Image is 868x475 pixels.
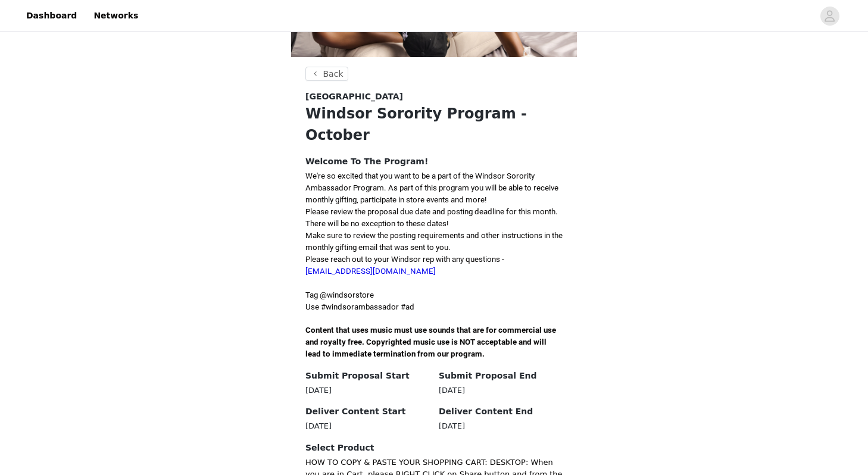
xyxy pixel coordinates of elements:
[305,370,429,382] h4: Submit Proposal Start
[305,103,563,146] h1: Windsor Sorority Program - October
[305,207,558,228] span: Please review the proposal due date and posting deadline for this month. There will be no excepti...
[86,2,145,29] a: Networks
[439,370,563,382] h4: Submit Proposal End
[305,267,436,276] a: [EMAIL_ADDRESS][DOMAIN_NAME]
[305,442,563,454] h4: Select Product
[305,385,429,396] div: [DATE]
[305,171,558,204] span: We're so excited that you want to be a part of the Windsor Sorority Ambassador Program. As part o...
[19,2,84,29] a: Dashboard
[305,326,558,358] span: Content that uses music must use sounds that are for commercial use and royalty free. Copyrighted...
[305,420,429,432] div: [DATE]
[305,155,563,168] h4: Welcome To The Program!
[305,231,563,252] span: Make sure to review the posting requirements and other instructions in the monthly gifting email ...
[439,405,563,418] h4: Deliver Content End
[305,302,414,311] span: Use #windsorambassador #ad
[305,90,403,103] span: [GEOGRAPHIC_DATA]
[824,7,835,26] div: avatar
[305,290,374,299] span: Tag @windsorstore
[439,385,563,396] div: [DATE]
[305,405,429,418] h4: Deliver Content Start
[305,67,348,81] button: Back
[305,255,504,276] span: Please reach out to your Windsor rep with any questions -
[439,420,563,432] div: [DATE]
